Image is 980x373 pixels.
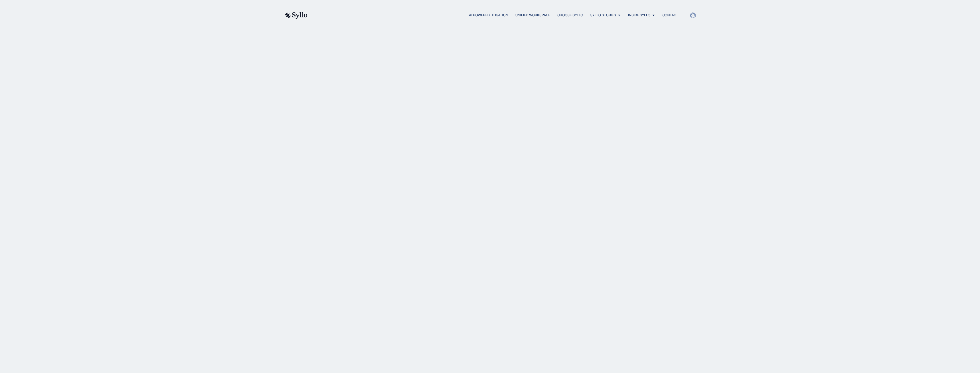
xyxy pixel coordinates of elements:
[557,13,583,18] a: Choose Syllo
[662,13,678,18] a: Contact
[469,13,508,18] a: AI Powered Litigation
[590,13,616,18] a: Syllo Stories
[319,13,678,18] nav: Menu
[628,13,650,18] a: Inside Syllo
[515,13,550,18] a: Unified Workspace
[284,12,308,19] img: syllo
[319,13,678,18] div: Menu Toggle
